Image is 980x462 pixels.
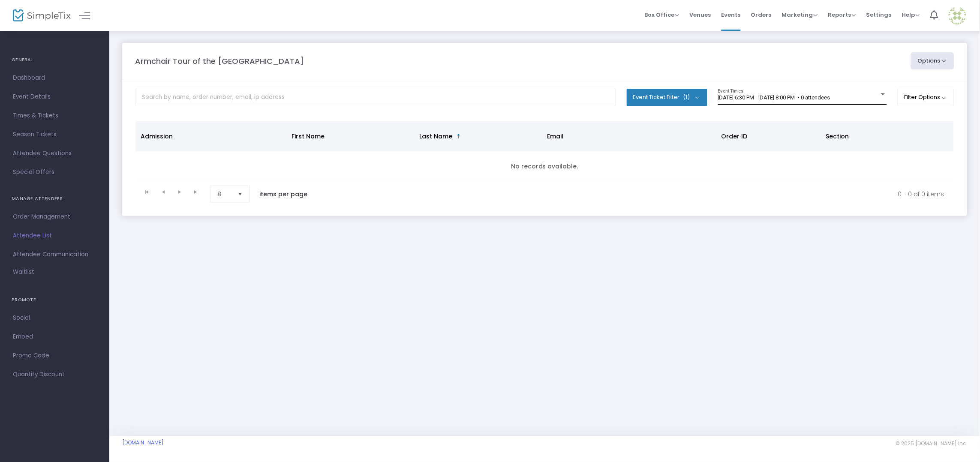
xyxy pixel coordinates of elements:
[13,110,96,121] span: Times & Tickets
[234,186,246,202] button: Select
[13,369,96,380] span: Quantity Discount
[547,132,563,141] span: Email
[325,186,944,203] kendo-pager-info: 0 - 0 of 0 items
[259,190,307,198] label: items per page
[217,190,231,198] span: 8
[12,190,98,207] h4: MANAGE ATTENDEES
[13,331,96,342] span: Embed
[13,129,96,140] span: Season Tickets
[292,132,325,141] span: First Name
[135,55,304,67] m-panel-title: Armchair Tour of the [GEOGRAPHIC_DATA]
[898,89,955,106] button: Filter Options
[721,4,741,26] span: Events
[135,151,954,182] td: No records available.
[12,291,98,309] h4: PROMOTE
[751,4,772,26] span: Orders
[12,51,98,69] h4: GENERAL
[911,52,955,69] button: Options
[826,132,849,141] span: Section
[141,132,173,141] span: Admission
[828,11,856,19] span: Reports
[683,94,690,101] span: (1)
[122,439,164,446] a: [DOMAIN_NAME]
[902,11,920,19] span: Help
[13,148,96,159] span: Attendee Questions
[13,249,96,260] span: Attendee Communication
[455,133,462,140] span: Sortable
[13,91,96,102] span: Event Details
[13,268,34,276] span: Waitlist
[627,89,707,106] button: Event Ticket Filter(1)
[13,312,96,324] span: Social
[135,89,616,106] input: Search by name, order number, email, ip address
[419,132,452,141] span: Last Name
[896,440,967,447] span: © 2025 [DOMAIN_NAME] Inc.
[135,121,954,182] div: Data table
[866,4,892,26] span: Settings
[782,11,818,19] span: Marketing
[721,132,748,141] span: Order ID
[718,94,830,101] span: [DATE] 6:30 PM - [DATE] 8:00 PM • 0 attendees
[13,211,96,222] span: Order Management
[690,4,711,26] span: Venues
[645,11,679,19] span: Box Office
[13,167,96,178] span: Special Offers
[13,72,96,84] span: Dashboard
[13,230,96,241] span: Attendee List
[13,350,96,361] span: Promo Code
